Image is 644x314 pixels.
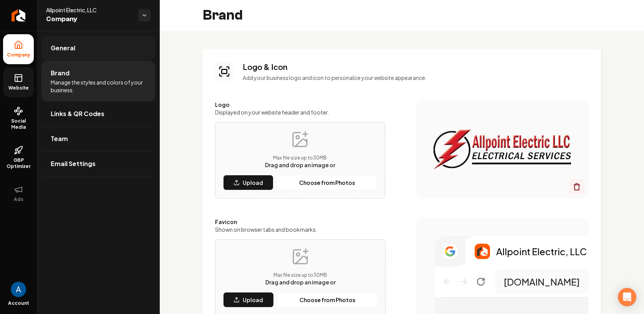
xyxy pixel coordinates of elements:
span: General [51,43,75,53]
p: Upload [243,179,263,186]
img: Andrew Magana [11,282,26,297]
h3: Logo & Icon [243,61,589,72]
span: Team [51,134,68,143]
button: Ads [3,179,34,209]
button: Open user button [11,282,26,297]
img: Logo [475,244,490,259]
span: Ads [11,196,26,203]
button: Choose from Photos [276,175,377,190]
label: Favicon [215,218,386,226]
span: Website [5,85,32,91]
p: [DOMAIN_NAME] [504,276,580,288]
img: Logo [431,119,573,180]
p: Add your business logo and icon to personalize your website appearance. [243,74,589,81]
a: Website [3,67,34,97]
a: Links & QR Codes [41,101,155,126]
span: GBP Optimizer [3,157,34,169]
span: Manage the styles and colors of your business. [51,78,146,94]
span: Company [46,14,132,25]
p: Max file size up to 30 MB [265,155,335,161]
span: Drag and drop an image or [265,161,335,168]
p: Upload [243,296,263,304]
span: Drag and drop an image or [265,279,336,286]
label: Logo [215,101,385,108]
a: Team [41,126,155,151]
span: Company [4,52,33,58]
p: Choose from Photos [300,296,355,304]
span: Allpoint Electric, LLC [46,6,132,14]
a: General [41,36,155,60]
label: Displayed on your website header and footer. [215,108,385,116]
p: Max file size up to 30 MB [265,272,336,278]
span: Social Media [3,118,34,130]
button: Choose from Photos [277,292,378,307]
a: Social Media [3,100,34,136]
button: Upload [223,175,273,190]
span: Email Settings [51,159,96,168]
span: Links & QR Codes [51,109,104,118]
p: Choose from Photos [299,179,355,186]
img: Rebolt Logo [12,9,26,22]
span: Brand [51,68,70,78]
a: GBP Optimizer [3,140,34,176]
label: Shown on browser tabs and bookmarks. [215,226,386,233]
h2: Brand [203,8,243,23]
button: Upload [223,292,274,307]
div: Open Intercom Messenger [618,288,636,306]
p: Allpoint Electric, LLC [496,245,587,258]
a: Email Settings [41,151,155,176]
span: Account [8,300,29,306]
